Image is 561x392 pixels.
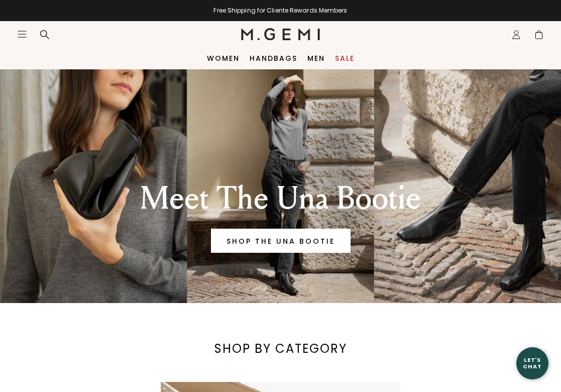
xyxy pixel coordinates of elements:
[17,29,27,39] button: Open site menu
[211,229,351,253] a: Banner primary button
[207,54,240,62] a: Women
[94,180,467,217] div: Meet The Una Bootie
[335,54,355,62] a: Sale
[516,357,548,369] div: Let's Chat
[307,54,325,62] a: Men
[250,54,297,62] a: Handbags
[210,341,351,357] div: SHOP BY CATEGORY
[241,28,320,40] img: M.Gemi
